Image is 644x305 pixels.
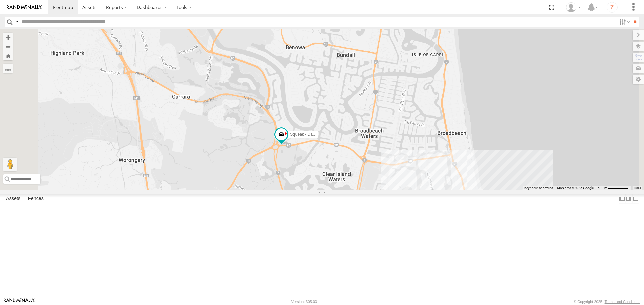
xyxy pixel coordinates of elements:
label: Dock Summary Table to the Right [625,194,632,204]
label: Dock Summary Table to the Left [619,194,625,204]
span: 500 m [598,186,607,190]
label: Search Filter Options [616,17,631,27]
span: Squeak - Dark Green [290,132,328,137]
a: Terms and Conditions [605,300,640,304]
span: Map data ©2025 Google [557,186,594,190]
label: Assets [3,194,24,204]
button: Zoom in [3,33,13,42]
label: Measure [3,64,13,73]
label: Search Query [14,17,19,27]
div: © Copyright 2025 - [574,300,640,304]
img: rand-logo.svg [7,5,42,10]
button: Keyboard shortcuts [524,186,553,190]
div: Version: 305.03 [291,300,317,304]
button: Map Scale: 500 m per 59 pixels [596,186,631,190]
label: Fences [24,194,47,204]
button: Zoom out [3,42,13,51]
i: ? [607,2,618,13]
button: Drag Pegman onto the map to open Street View [3,158,17,171]
a: Terms [634,186,641,189]
label: Hide Summary Table [632,194,639,204]
button: Zoom Home [3,51,13,60]
label: Map Settings [633,75,644,84]
div: Caidee Bell [563,2,583,12]
a: Visit our Website [4,298,35,305]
